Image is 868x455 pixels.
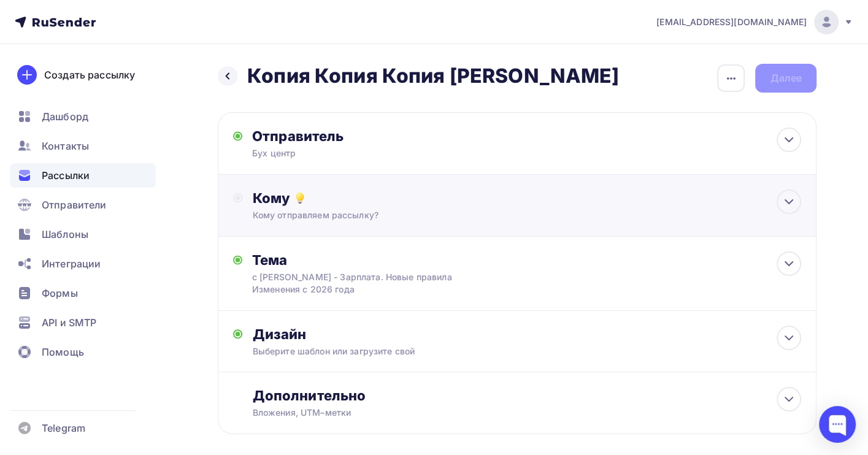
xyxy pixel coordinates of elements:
[10,222,156,247] a: Шаблоны
[252,251,494,269] div: Тема
[252,271,470,296] div: с [PERSON_NAME] - Зарплата. Новые правила Изменения с 2026 года
[252,326,801,343] div: Дизайн
[42,109,88,124] span: Дашборд
[252,387,801,404] div: Дополнительно
[10,281,156,305] a: Формы
[252,189,801,207] div: Кому
[42,256,101,271] span: Интеграции
[42,139,89,153] span: Контакты
[10,163,156,188] a: Рассылки
[252,147,491,159] div: Бух центр
[656,10,853,34] a: [EMAIL_ADDRESS][DOMAIN_NAME]
[42,286,78,300] span: Формы
[247,64,619,88] h2: Копия Копия Копия [PERSON_NAME]
[44,67,135,82] div: Создать рассылку
[252,407,746,419] div: Вложения, UTM–метки
[252,209,746,221] div: Кому отправляем рассылку?
[42,345,84,359] span: Помощь
[10,193,156,217] a: Отправители
[10,134,156,158] a: Контакты
[252,128,518,145] div: Отправитель
[656,16,807,28] span: [EMAIL_ADDRESS][DOMAIN_NAME]
[42,315,96,330] span: API и SMTP
[42,227,88,242] span: Шаблоны
[42,197,107,212] span: Отправители
[42,421,85,435] span: Telegram
[42,168,90,183] span: Рассылки
[252,345,746,357] div: Выберите шаблон или загрузите свой
[10,104,156,129] a: Дашборд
